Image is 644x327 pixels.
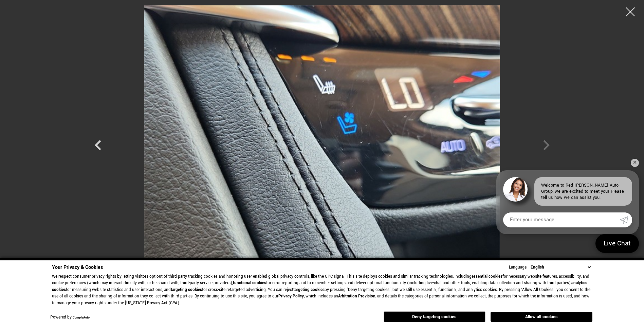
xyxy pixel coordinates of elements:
[52,273,592,307] p: We respect consumer privacy rights by letting visitors opt out of third-party tracking cookies an...
[620,212,632,227] a: Submit
[491,312,592,322] button: Allow all cookies
[384,311,485,322] button: Deny targeting cookies
[50,315,90,320] div: Powered by
[88,132,108,162] div: Previous
[233,280,266,286] strong: functional cookies
[73,315,90,320] a: ComplyAuto
[509,265,528,270] div: Language:
[600,239,634,248] span: Live Chat
[472,274,502,279] strong: essential cookies
[503,212,620,227] input: Enter your message
[278,293,304,299] a: Privacy Policy
[52,264,103,271] span: Your Privacy & Cookies
[595,234,639,253] a: Live Chat
[503,177,528,202] img: Agent profile photo
[52,280,587,293] strong: analytics cookies
[171,287,202,293] strong: targeting cookies
[293,287,325,293] strong: targeting cookies
[338,293,375,299] strong: Arbitration Provision
[534,177,632,206] div: Welcome to Red [PERSON_NAME] Auto Group, we are excited to meet you! Please tell us how we can as...
[529,264,592,271] select: Language Select
[118,5,526,273] img: Certified Used 2022 Red Cadillac Premium Luxury image 30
